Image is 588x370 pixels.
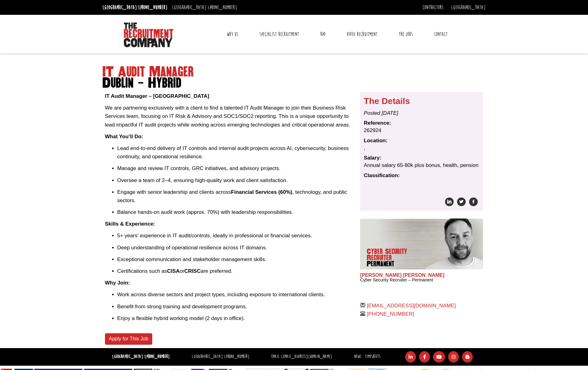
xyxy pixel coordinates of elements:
p: Benefit from strong training and development programs. [117,302,356,311]
h3: The Details [364,97,479,106]
a: [PHONE_NUMBER] [138,4,167,11]
img: The Recruitment Company [124,23,173,47]
i: Posted [DATE] [364,110,398,116]
strong: Why Join: [105,280,130,286]
p: Deep understanding of operational resilience across IT domains. [117,243,356,252]
p: Enjoy a flexible hybrid working model (2 days in office). [117,314,356,322]
strong: Financial Services (60%) [231,189,292,195]
strong: IT Audit Manager – [GEOGRAPHIC_DATA] [105,93,209,99]
a: [PHONE_NUMBER] [367,311,414,317]
p: Certifications such as or are preferred. [117,267,356,275]
p: Work across diverse sectors and project types, including exposure to international clients. [117,290,356,299]
li: [GEOGRAPHIC_DATA]: [101,2,169,12]
a: [PHONE_NUMBER] [145,354,170,360]
a: [PHONE_NUMBER] [208,4,237,11]
li: [GEOGRAPHIC_DATA]: [190,352,251,361]
p: Engage with senior leadership and clients across , technology, and public sectors. [117,188,356,205]
li: [GEOGRAPHIC_DATA]: [170,2,238,12]
p: We are partnering exclusively with a client to find a talented IT Audit Manager to join their Bus... [105,104,356,129]
a: Video Recruitment [342,27,382,42]
a: Contractors [422,4,443,11]
h3: Cyber Security Recruiter – Permanent [360,278,483,282]
a: The Jobs [394,27,418,42]
a: Contact [429,27,452,42]
strong: [GEOGRAPHIC_DATA]: [112,354,170,360]
a: RPO [316,27,330,42]
span: Permanent [367,261,414,267]
a: [GEOGRAPHIC_DATA] [451,4,485,11]
strong: What You’ll Do: [105,134,143,139]
a: [EMAIL_ADDRESS][DOMAIN_NAME] [281,354,332,360]
a: News [354,354,361,360]
a: Specialist Recruitment [255,27,304,42]
dd: , [364,144,479,152]
a: Apply for This Job [105,333,153,345]
dd: Annual salary 65-80k plus bonus, health, pension [364,162,479,169]
dt: Reference: [364,119,479,127]
a: Why Us [222,27,243,42]
p: Lead end-to-end delivery of IT controls and internal audit projects across AI, cybersecurity, bus... [117,144,356,161]
strong: Skills & Experience: [105,221,155,227]
strong: CISA [167,268,180,274]
p: 5+ years’ experience in IT audit/controls, ideally in professional or financial services. [117,231,356,240]
a: [PHONE_NUMBER] [224,354,249,360]
p: Exceptional communication and stakeholder management skills. [117,255,356,264]
strong: CRISC [184,268,201,274]
dd: 262924 [364,127,479,134]
dt: Salary: [364,154,479,162]
span: Dublin - Hybrid [103,77,485,89]
p: Manage and review IT controls, GRC initiatives, and advisory projects. [117,164,356,173]
h1: IT Audit Manager [103,66,485,89]
a: [EMAIL_ADDRESS][DOMAIN_NAME] [367,303,456,309]
dt: Classification: [364,172,479,179]
li: Email: [270,352,334,361]
p: Cyber Security Recruiter [367,248,414,267]
h2: [PERSON_NAME] [PERSON_NAME] [360,272,483,278]
dt: Location: [364,137,479,144]
p: Oversee a team of 2–4, ensuring high-quality work and client satisfaction. [117,176,356,185]
img: John James Baird does Cyber Security Recruiter Permanent [424,218,483,269]
a: Timesheets [365,354,380,360]
p: Balance hands-on audit work (approx. 70%) with leadership responsibilities. [117,208,356,216]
